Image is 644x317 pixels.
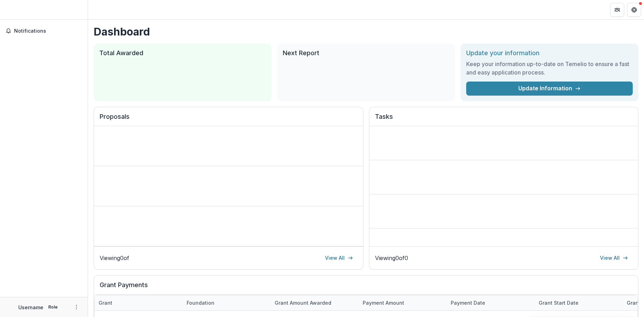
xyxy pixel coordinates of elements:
[283,49,449,57] h2: Next Report
[627,3,641,17] button: Get Help
[321,252,357,264] a: View All
[100,113,357,126] h2: Proposals
[466,82,633,96] a: Update Information
[3,25,85,37] button: Notifications
[610,3,624,17] button: Partners
[72,303,81,311] button: More
[46,304,60,310] p: Role
[14,28,82,34] span: Notifications
[466,49,633,57] h2: Update your information
[596,252,632,264] a: View All
[375,113,633,126] h2: Tasks
[466,60,633,77] h3: Keep your information up-to-date on Temelio to ensure a fast and easy application process.
[375,254,408,262] p: Viewing 0 of 0
[99,49,266,57] h2: Total Awarded
[100,281,632,295] h2: Grant Payments
[18,304,43,311] p: Username
[94,25,638,38] h1: Dashboard
[100,254,129,262] p: Viewing 0 of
